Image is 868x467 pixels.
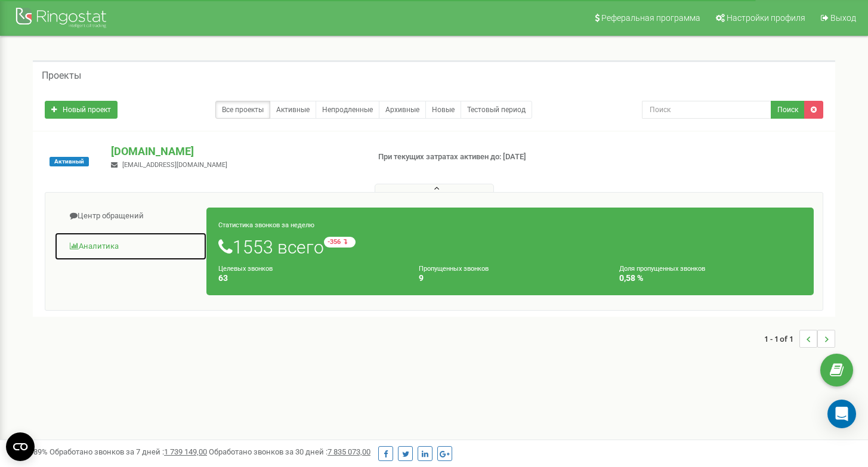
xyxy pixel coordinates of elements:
small: Статистика звонков за неделю [218,221,314,229]
u: 7 835 073,00 [328,447,370,456]
span: Реферальная программа [601,13,700,23]
a: Активные [270,101,316,119]
a: Аналитика [54,232,207,261]
h5: Проекты [42,70,81,81]
p: [DOMAIN_NAME] [111,144,359,159]
span: [EMAIL_ADDRESS][DOMAIN_NAME] [122,161,227,169]
u: 1 739 149,00 [164,447,207,456]
button: Open CMP widget [6,432,35,461]
span: Обработано звонков за 30 дней : [209,447,370,456]
a: Новый проект [45,101,118,119]
p: При текущих затратах активен до: [DATE] [378,151,560,163]
small: Пропущенных звонков [419,265,489,273]
span: Настройки профиля [727,13,805,23]
span: Выход [830,13,856,23]
a: Архивные [379,101,426,119]
a: Непродленные [316,101,379,119]
nav: ... [764,318,835,360]
small: Доля пропущенных звонков [619,265,705,273]
button: Поиск [771,101,805,119]
small: Целевых звонков [218,265,273,273]
span: Обработано звонков за 7 дней : [50,447,207,456]
h1: 1553 всего [218,237,802,257]
h4: 63 [218,274,401,283]
a: Центр обращений [54,202,207,231]
span: 1 - 1 of 1 [764,330,799,348]
a: Все проекты [215,101,270,119]
h4: 0,58 % [619,274,802,283]
h4: 9 [419,274,601,283]
input: Поиск [642,101,771,119]
small: -356 [324,237,356,248]
a: Тестовый период [461,101,532,119]
a: Новые [425,101,461,119]
span: Активный [50,157,89,166]
div: Open Intercom Messenger [827,400,856,428]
